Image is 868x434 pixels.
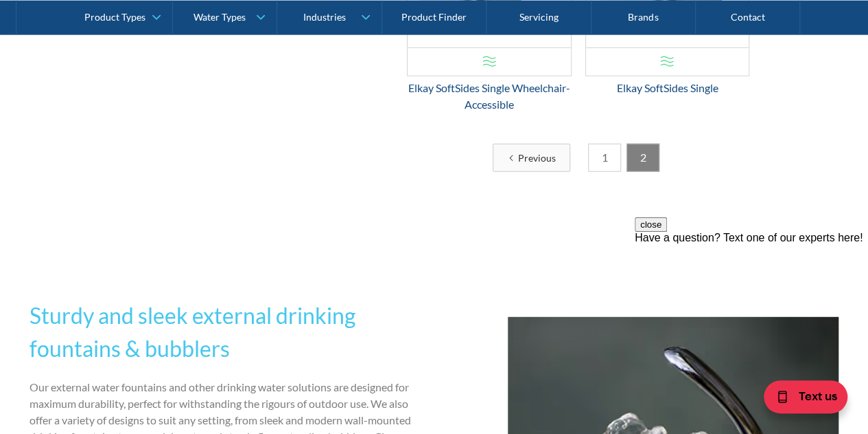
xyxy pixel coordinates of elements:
div: Product Types [84,11,145,23]
div: Elkay SoftSides Single Wheelchair-Accessible [407,80,572,113]
div: Elkay SoftSides Single [585,80,750,96]
div: Water Types [193,11,246,23]
div: Industries [303,11,346,23]
a: 2 [626,144,659,172]
div: Previous [518,151,556,165]
div: List [318,144,839,172]
iframe: podium webchat widget bubble [758,365,868,434]
a: 1 [588,144,621,172]
a: Previous Page [493,144,570,172]
h2: Sturdy and sleek external drinking fountains & bubblers [30,299,429,365]
iframe: podium webchat widget prompt [635,217,868,382]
